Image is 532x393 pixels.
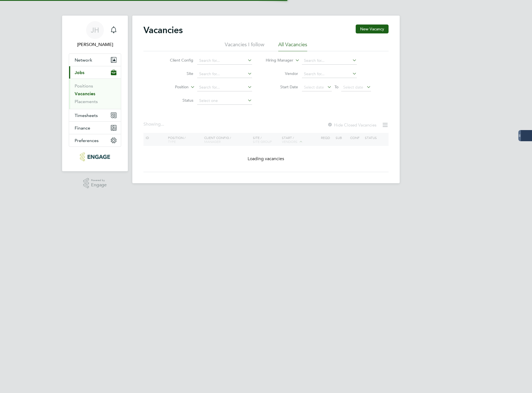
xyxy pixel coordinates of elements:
li: All Vacancies [278,41,307,51]
nav: Main navigation [62,16,128,171]
label: Site [161,71,193,76]
button: Finance [69,122,121,134]
button: Network [69,54,121,66]
span: Select date [343,85,363,90]
span: Timesheets [75,113,98,118]
span: JH [91,26,99,34]
span: To [333,83,340,91]
img: dovetailslate-logo-retina.png [80,152,110,161]
a: Powered byEngage [83,178,107,189]
span: Powered by [91,178,107,183]
span: ... [161,121,164,127]
input: Select one [197,97,252,105]
h2: Vacancies [143,25,183,36]
label: Hide Closed Vacancies [327,122,376,128]
a: Vacancies [75,91,95,96]
input: Search for... [302,70,357,78]
span: Finance [75,125,90,131]
div: Jobs [69,79,121,109]
input: Search for... [197,70,252,78]
input: Search for... [197,84,252,91]
label: Start Date [266,84,298,89]
button: Preferences [69,134,121,147]
span: Network [75,57,92,63]
span: Jobs [75,70,84,75]
a: Positions [75,83,93,89]
span: Select date [304,85,324,90]
button: Timesheets [69,109,121,121]
span: Engage [91,183,107,187]
label: Status [161,98,193,103]
span: Jon Heller [69,41,121,48]
input: Search for... [302,57,357,65]
label: Vendor [266,71,298,76]
label: Position [157,84,189,90]
button: Jobs [69,66,121,79]
label: Client Config [161,58,193,63]
a: Placements [75,99,98,104]
button: New Vacancy [356,25,389,33]
label: Hiring Manager [261,58,293,63]
a: Go to home page [69,152,121,161]
input: Search for... [197,57,252,65]
div: Showing [143,121,165,127]
span: Preferences [75,138,99,143]
li: Vacancies I follow [225,41,264,51]
a: JH[PERSON_NAME] [69,21,121,48]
